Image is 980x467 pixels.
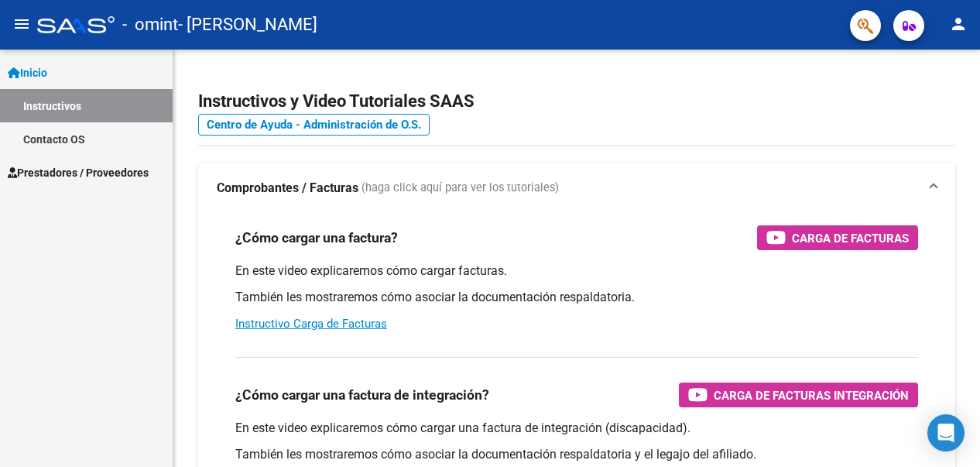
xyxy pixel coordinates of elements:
[362,180,559,197] span: (haga click aquí para ver los tutoriales)
[235,420,918,437] p: En este video explicaremos cómo cargar una factura de integración (discapacidad).
[235,289,918,306] p: También les mostraremos cómo asociar la documentación respaldatoria.
[178,8,317,42] span: - [PERSON_NAME]
[217,180,358,197] strong: Comprobantes / Facturas
[8,164,149,181] span: Prestadores / Proveedores
[198,163,955,213] mat-expansion-panel-header: Comprobantes / Facturas (haga click aquí para ver los tutoriales)
[235,317,387,331] a: Instructivo Carga de Facturas
[949,15,968,33] mat-icon: person
[198,87,955,116] h2: Instructivos y Video Tutoriales SAAS
[679,383,918,407] button: Carga de Facturas Integración
[927,414,965,452] div: Open Intercom Messenger
[235,384,489,406] h3: ¿Cómo cargar una factura de integración?
[122,8,178,42] span: - omint
[8,64,47,81] span: Inicio
[714,386,909,405] span: Carga de Facturas Integración
[235,227,398,249] h3: ¿Cómo cargar una factura?
[235,446,918,463] p: También les mostraremos cómo asociar la documentación respaldatoria y el legajo del afiliado.
[12,15,31,33] mat-icon: menu
[235,263,918,280] p: En este video explicaremos cómo cargar facturas.
[757,225,918,250] button: Carga de Facturas
[792,228,909,248] span: Carga de Facturas
[198,114,430,136] a: Centro de Ayuda - Administración de O.S.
